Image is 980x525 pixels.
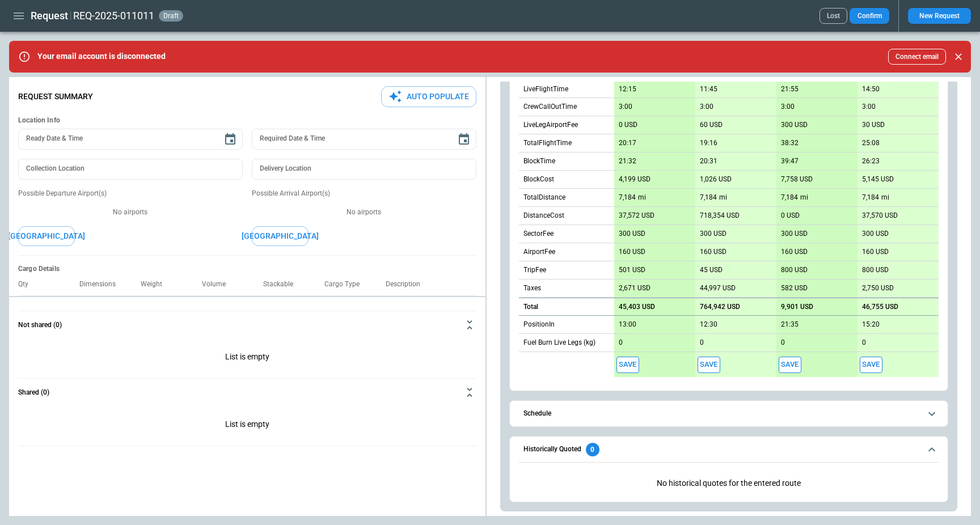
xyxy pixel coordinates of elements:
[781,85,799,94] p: 21:55
[619,230,645,238] p: 300 USD
[781,248,808,256] p: 160 USD
[18,338,476,378] p: List is empty
[862,320,880,329] p: 15:20
[18,389,49,396] h6: Shared (0)
[698,357,720,373] button: Save
[523,303,538,311] h6: Total
[951,49,966,65] button: Close
[779,357,801,373] span: Save this aircraft quote and copy details to clipboard
[619,193,636,202] p: 7,184
[37,52,166,61] p: Your email account is disconnected
[700,338,704,347] p: 0
[781,303,813,311] p: 9,901 USD
[700,266,723,274] p: 45 USD
[700,139,717,147] p: 19:16
[79,280,125,289] p: Dimensions
[862,175,894,184] p: 5,145 USD
[862,85,880,94] p: 14:50
[781,175,813,184] p: 7,758 USD
[862,266,889,274] p: 800 USD
[951,44,966,69] div: dismiss
[619,85,636,94] p: 12:15
[619,338,623,347] p: 0
[619,303,655,311] p: 45,403 USD
[18,406,476,446] div: Not shared (0)
[638,193,646,202] p: mi
[862,157,880,166] p: 26:23
[700,85,717,94] p: 11:45
[619,211,654,220] p: 37,572 USD
[698,357,720,373] span: Save this aircraft quote and copy details to clipboard
[252,226,309,246] button: [GEOGRAPHIC_DATA]
[616,357,639,373] span: Save this aircraft quote and copy details to clipboard
[31,9,68,23] h1: Request
[141,280,171,289] p: Weight
[781,284,808,293] p: 582 USD
[202,280,235,289] p: Volume
[18,208,243,217] p: No airports
[862,303,898,311] p: 46,755 USD
[619,320,636,329] p: 13:00
[781,320,799,329] p: 21:35
[781,338,785,347] p: 0
[862,121,885,129] p: 30 USD
[862,211,898,220] p: 37,570 USD
[523,193,565,202] p: TotalDistance
[781,211,800,220] p: 0 USD
[18,280,37,289] p: Qty
[862,103,876,111] p: 3:00
[862,139,880,147] p: 25:08
[700,284,736,293] p: 44,997 USD
[523,175,554,184] p: BlockCost
[219,128,242,151] button: Choose date
[781,139,799,147] p: 38:32
[453,128,475,151] button: Choose date
[523,283,541,293] p: Taxes
[862,230,889,238] p: 300 USD
[18,379,476,406] button: Shared (0)
[862,248,889,256] p: 160 USD
[800,193,808,202] p: mi
[18,406,476,446] p: List is empty
[73,9,154,23] h2: REQ-2025-011011
[616,357,639,373] button: Save
[700,320,717,329] p: 12:30
[523,338,595,348] p: Fuel Burn Live Legs (kg)
[850,8,889,24] button: Confirm
[881,193,889,202] p: mi
[18,226,75,246] button: [GEOGRAPHIC_DATA]
[619,157,636,166] p: 21:32
[908,8,971,24] button: New Request
[781,193,798,202] p: 7,184
[700,248,726,256] p: 160 USD
[523,229,554,239] p: SectorFee
[862,284,894,293] p: 2,750 USD
[779,357,801,373] button: Save
[700,175,732,184] p: 1,026 USD
[700,157,717,166] p: 20:31
[18,311,476,338] button: Not shared (0)
[523,84,568,94] p: LiveFlightTime
[324,280,369,289] p: Cargo Type
[523,120,578,130] p: LiveLegAirportFee
[860,357,882,373] button: Save
[263,280,302,289] p: Stackable
[523,156,555,166] p: BlockTime
[719,193,727,202] p: mi
[252,189,476,198] p: Possible Arrival Airport(s)
[161,12,181,20] span: draft
[619,139,636,147] p: 20:17
[700,230,726,238] p: 300 USD
[523,320,555,329] p: PositionIn
[523,265,546,275] p: TripFee
[18,116,476,125] h6: Location Info
[519,469,939,497] p: No historical quotes for the entered route
[523,446,581,453] h6: Historically Quoted
[519,401,939,426] button: Schedule
[862,193,879,202] p: 7,184
[700,103,713,111] p: 3:00
[862,338,866,347] p: 0
[619,266,645,274] p: 501 USD
[619,175,650,184] p: 4,199 USD
[586,443,599,456] div: 0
